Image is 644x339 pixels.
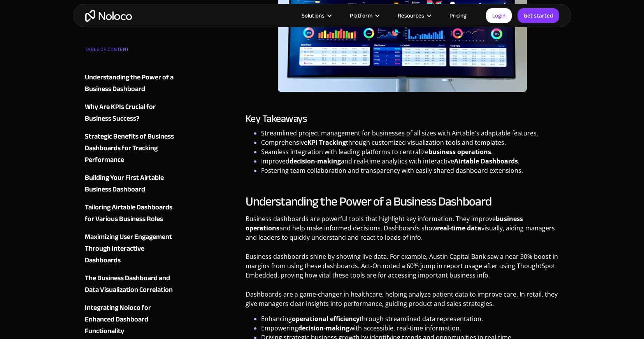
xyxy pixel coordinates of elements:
[486,8,512,23] a: Login
[85,202,179,225] a: Tailoring Airtable Dashboards for Various Business Roles
[261,314,560,323] li: Enhancing through streamlined data representation.
[518,8,559,23] a: Get started
[261,156,560,166] li: Improved and real-time analytics with interactive .
[246,290,560,314] p: Dashboards are a game-changer in healthcare, helping analyze patient data to improve care. In ret...
[292,11,340,21] div: Solutions
[246,214,560,248] p: Business dashboards are powerful tools that highlight key information. They improve and help make...
[85,172,179,195] a: Building Your First Airtable Business Dashboard
[85,10,132,22] a: home
[350,11,372,21] div: Platform
[298,324,349,332] strong: decision-making
[246,194,560,209] h2: Understanding the Power of a Business Dashboard
[302,11,325,21] div: Solutions
[261,138,560,147] li: Comprehensive through customized visualization tools and templates.
[261,323,560,333] li: Empowering with accessible, real-time information.
[454,157,518,165] strong: Airtable Dashboards
[85,101,179,125] a: Why Are KPIs Crucial for Business Success?
[85,72,179,95] a: Understanding the Power of a Business Dashboard
[246,113,560,125] h3: Key Takeaways
[428,148,491,156] strong: business operations
[290,157,341,165] strong: decision-making
[85,44,179,59] div: TABLE OF CONTENT
[85,231,179,266] a: Maximizing User Engagement Through Interactive Dashboards
[398,11,424,21] div: Resources
[246,252,560,286] p: Business dashboards shine by showing live data. For example, Austin Capital Bank saw a near 30% b...
[85,131,179,166] a: Strategic Benefits of Business Dashboards for Tracking Performance
[440,11,476,21] a: Pricing
[261,128,560,138] li: Streamlined project management for businesses of all sizes with Airtable's adaptable features.
[340,11,388,21] div: Platform
[85,272,179,296] a: The Business Dashboard and Data Visualization Correlation
[388,11,440,21] div: Resources
[437,224,481,232] strong: real-time data
[261,166,560,175] li: Fostering team collaboration and transparency with easily shared dashboard extensions.
[307,138,346,147] strong: KPI Tracking
[246,214,523,232] strong: business operations
[85,302,179,337] a: Integrating Noloco for Enhanced Dashboard Functionality
[261,147,560,156] li: Seamless integration with leading platforms to centralize .
[292,314,360,323] strong: operational efficiency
